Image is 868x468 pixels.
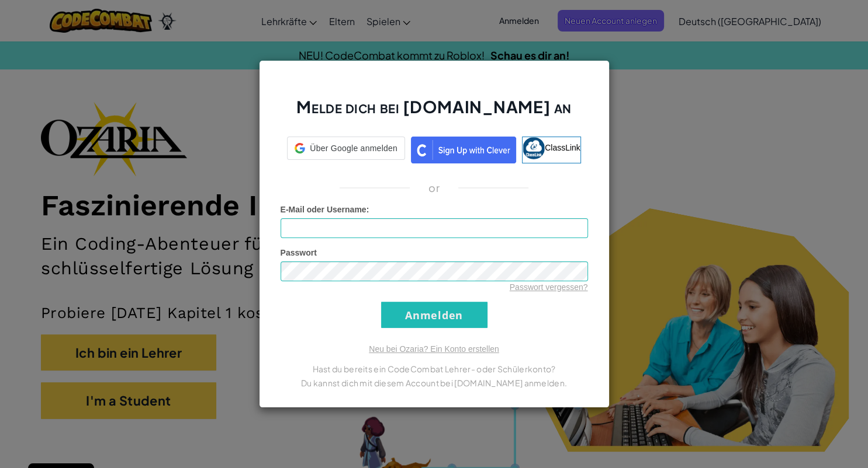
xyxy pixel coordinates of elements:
[287,137,405,163] a: Über Google anmelden
[381,302,487,328] input: Anmelden
[281,205,366,214] span: E-Mail oder Username
[281,96,588,130] h2: Melde dich bei [DOMAIN_NAME] an
[428,181,440,195] p: or
[287,137,405,160] div: Über Google anmelden
[369,344,499,354] a: Neu bei Ozaria? Ein Konto erstellen
[281,248,317,257] span: Passwort
[510,282,588,292] a: Passwort vergessen?
[281,204,369,215] label: :
[281,362,588,376] p: Hast du bereits ein CodeCombat Lehrer- oder Schülerkonto?
[523,137,545,159] img: classlink-logo-small.png
[411,137,516,163] img: clever_sso_button@2x.png
[310,142,397,154] span: Über Google anmelden
[545,143,580,152] span: ClassLink
[281,376,588,390] p: Du kannst dich mit diesem Account bei [DOMAIN_NAME] anmelden.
